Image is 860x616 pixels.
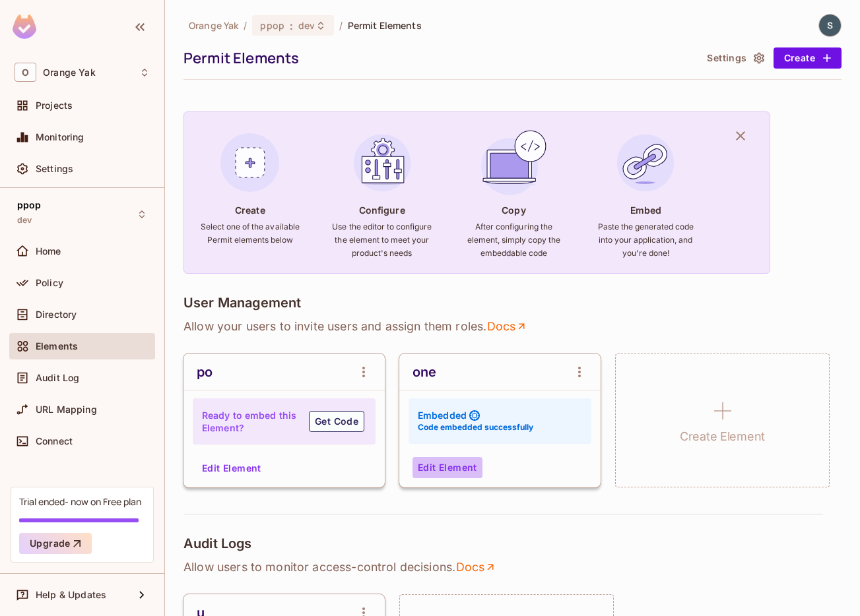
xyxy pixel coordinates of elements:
[183,536,252,551] h4: Audit Logs
[359,204,405,216] h4: Configure
[339,19,343,32] li: /
[680,427,765,447] h1: Create Element
[350,359,377,385] button: open Menu
[309,411,364,432] button: Get Code
[502,204,525,216] h4: Copy
[19,495,141,508] div: Trial ended- now on Free plan
[455,559,497,575] a: Docs
[347,127,418,199] img: Configure Element
[348,19,422,32] span: Permit Elements
[463,220,564,260] h6: After configuring the element, simply copy the embeddable code
[36,246,61,257] span: Home
[418,421,533,433] h6: Code embedded successfully
[413,364,436,380] div: one
[200,220,300,247] h6: Select one of the available Permit elements below
[332,220,432,260] h6: Use the editor to configure the element to meet your product's needs
[413,457,482,478] button: Edit Element
[36,309,77,320] span: Directory
[17,215,32,226] span: dev
[183,559,842,575] p: Allow users to monitor access-control decisions .
[819,15,841,36] img: shuvyankor@gmail.com
[36,436,73,447] span: Connect
[19,533,92,554] button: Upgrade
[183,319,842,334] p: Allow your users to invite users and assign them roles .
[289,20,294,31] span: :
[36,590,106,600] span: Help & Updates
[183,48,695,68] div: Permit Elements
[486,319,528,334] a: Docs
[36,164,73,174] span: Settings
[189,19,238,32] span: the active workspace
[36,341,78,352] span: Elements
[215,127,286,199] img: Create Element
[36,100,73,111] span: Projects
[183,295,301,311] h4: User Management
[197,458,267,479] button: Edit Element
[197,364,213,380] div: po
[13,15,36,39] img: SReyMgAAAABJRU5ErkJggg==
[478,127,549,199] img: Copy Element
[36,132,84,142] span: Monitoring
[36,278,63,288] span: Policy
[630,204,662,216] h4: Embed
[774,47,842,69] button: Create
[418,409,467,421] h4: Embedded
[36,404,97,415] span: URL Mapping
[298,19,315,32] span: dev
[610,127,681,199] img: Embed Element
[235,204,265,216] h4: Create
[595,220,696,260] h6: Paste the generated code into your application, and you're done!
[566,359,593,385] button: open Menu
[17,200,42,210] span: ppop
[702,47,768,69] button: Settings
[15,63,36,82] span: O
[43,67,96,78] span: Workspace: Orange Yak
[244,19,247,32] li: /
[36,373,79,383] span: Audit Log
[202,409,297,434] h4: Ready to embed this Element?
[260,19,284,32] span: ppop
